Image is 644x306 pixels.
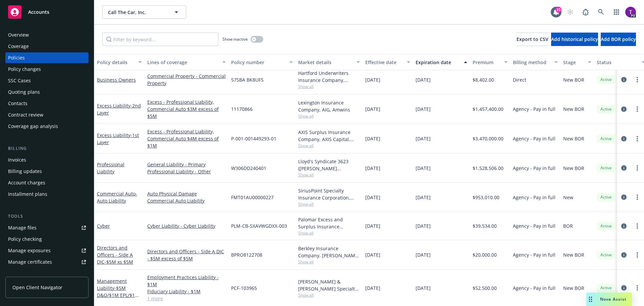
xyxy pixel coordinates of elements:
a: Billing updates [5,166,89,177]
button: Policy number [228,54,296,70]
span: [DATE] [416,135,431,142]
a: Policy changes [5,64,89,75]
span: Show inactive [222,36,248,42]
a: Excess Liability [97,102,141,116]
span: Active [599,285,613,291]
span: $8,402.00 [473,76,494,83]
span: BOR [563,222,573,229]
span: Nova Assist [600,296,627,302]
span: FMT01AU00000227 [231,194,274,201]
div: Effective date [365,59,403,66]
div: Overview [8,30,29,40]
a: Manage claims [5,268,89,279]
div: Policy changes [8,64,41,75]
a: Coverage [5,41,89,52]
span: - $5M xs $5M [105,259,133,265]
a: more [633,251,641,259]
a: SSC Cases [5,75,89,86]
span: Show all [298,143,360,148]
a: Excess Liability [97,132,139,145]
a: Cyber Liability - Cyber Liability [147,222,226,229]
a: circleInformation [620,222,628,230]
div: [PERSON_NAME] & [PERSON_NAME] Specialty Insurance Company, [PERSON_NAME] & [PERSON_NAME] ([GEOGRA... [298,278,360,292]
span: $1,528,506.00 [473,165,503,172]
div: AXIS Surplus Insurance Company, AXIS Capital, Amwins [298,129,360,143]
a: more [633,222,641,230]
div: Tools [5,213,89,220]
a: Directors and Officers - Side A DIC - $5M excess of $5M [147,248,226,262]
div: SiriusPoint Specialty Insurance Corporation, SiriusPoint, Fairmatic Insurance, Amwins [298,187,360,201]
button: Billing method [510,54,560,70]
a: Professional Liability [97,161,124,175]
a: Quoting plans [5,87,89,97]
span: [DATE] [416,194,431,201]
span: PLM-CB-SXAVWGDXX-003 [231,222,287,229]
div: Drag to move [586,293,595,306]
a: Policies [5,52,89,63]
span: Agency - Pay in full [513,251,555,258]
div: 23 [555,7,561,13]
a: more [633,164,641,172]
a: Search [594,5,608,19]
span: Add historical policy [551,36,598,42]
a: Business Owners [97,77,136,83]
span: Show all [298,292,360,298]
span: W306DD240401 [231,165,266,172]
button: Stage [560,54,594,70]
span: P-001-001449293-01 [231,135,276,142]
button: Premium [470,54,510,70]
button: Lines of coverage [145,54,228,70]
span: Agency - Pay in full [513,222,555,229]
div: Installment plans [8,189,47,200]
a: Management Liability [97,278,139,305]
div: Quoting plans [8,87,40,97]
div: Account charges [8,177,45,188]
div: Lexington Insurance Company, AIG, Amwins [298,99,360,113]
div: SSC Cases [8,75,31,86]
span: Show all [298,113,360,119]
span: [DATE] [416,251,431,258]
span: Direct [513,76,526,83]
div: Market details [298,59,353,66]
div: Stage [563,59,584,66]
a: more [633,193,641,201]
span: Active [599,165,613,171]
span: Accounts [28,9,49,15]
span: - $5M D&O/$1M EPL/$1M FID [97,285,139,305]
a: more [633,135,641,143]
div: Policy number [231,59,285,66]
span: Show all [298,172,360,178]
button: Add historical policy [551,33,598,46]
div: Policies [8,52,25,63]
span: Agency - Pay in full [513,285,555,292]
button: Policy details [94,54,145,70]
a: Directors and Officers - Side A DIC [97,245,133,265]
button: Add BOR policy [601,33,636,46]
a: 1 more [147,295,226,302]
a: Manage certificates [5,257,89,267]
span: Agency - Pay in full [513,165,555,172]
div: Invoices [8,155,26,165]
button: Effective date [363,54,413,70]
a: Coverage gap analysis [5,121,89,132]
span: BPRO8122708 [231,251,262,258]
a: Excess - Professional Liability, Commercial Auto $3M excess of $5M [147,98,226,120]
a: Commercial Property - Commercial Property [147,73,226,87]
span: [DATE] [365,76,380,83]
span: Active [599,77,613,83]
div: Status [597,59,638,66]
a: Employment Practices Liability - $1M [147,274,226,288]
a: Professional Liability - Other [147,168,226,175]
div: Billing [5,145,89,152]
a: Manage exposures [5,245,89,256]
a: circleInformation [620,251,628,259]
span: Show all [298,230,360,236]
div: Manage certificates [8,257,52,267]
span: [DATE] [365,135,380,142]
span: [DATE] [365,285,380,292]
div: Premium [473,59,500,66]
a: more [633,76,641,84]
a: Start snowing [563,5,577,19]
span: Active [599,136,613,142]
div: Contacts [8,98,28,109]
